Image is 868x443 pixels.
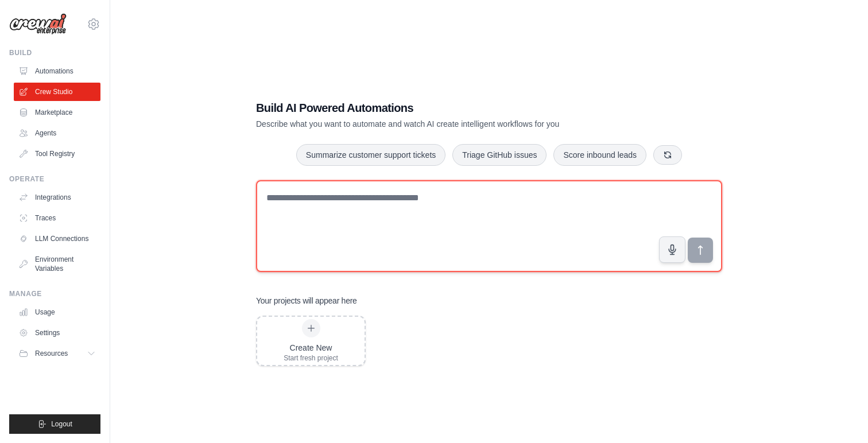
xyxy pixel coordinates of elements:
button: Logout [9,414,100,434]
img: Logo [9,13,67,35]
span: Logout [51,419,72,429]
div: Create New [284,342,338,353]
a: LLM Connections [14,230,100,248]
button: Summarize customer support tickets [296,144,445,166]
a: Integrations [14,188,100,207]
a: Usage [14,303,100,321]
iframe: Chat Widget [811,388,868,443]
button: Resources [14,344,100,363]
a: Environment Variables [14,250,100,278]
h3: Your projects will appear here [256,295,357,306]
a: Automations [14,62,100,80]
button: Triage GitHub issues [452,144,547,166]
button: Get new suggestions [653,145,682,165]
button: Click to speak your automation idea [659,236,685,263]
h1: Build AI Powered Automations [256,100,642,116]
span: Resources [35,349,68,358]
a: Agents [14,124,100,142]
a: Tool Registry [14,145,100,163]
a: Crew Studio [14,83,100,101]
a: Marketplace [14,103,100,122]
div: Build [9,48,100,57]
div: Operate [9,174,100,184]
a: Traces [14,209,100,227]
div: Manage [9,289,100,298]
div: Start fresh project [284,353,338,363]
button: Score inbound leads [553,144,646,166]
p: Describe what you want to automate and watch AI create intelligent workflows for you [256,118,642,130]
a: Settings [14,324,100,342]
